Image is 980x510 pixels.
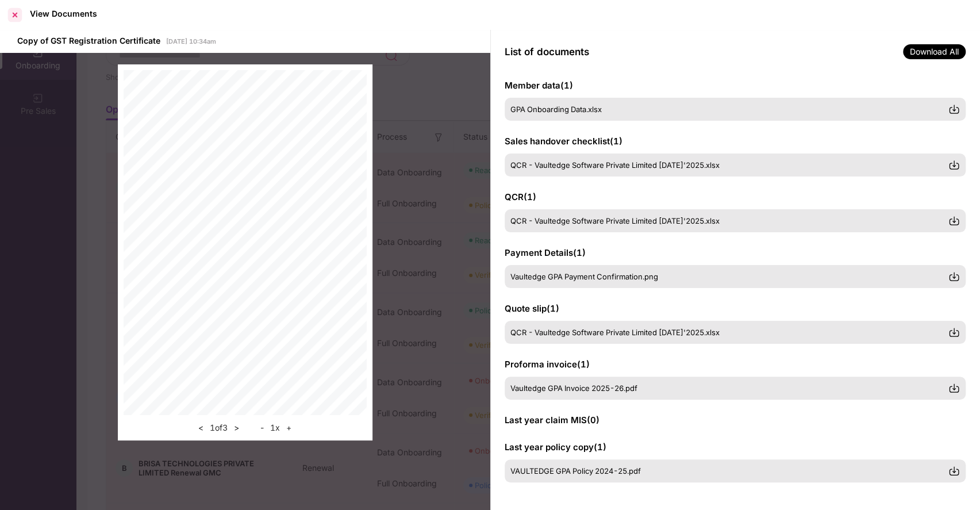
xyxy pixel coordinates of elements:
[948,215,960,227] img: svg+xml;base64,PHN2ZyBpZD0iRG93bmxvYWQtMzJ4MzIiIHhtbG5zPSJodHRwOi8vd3d3LnczLm9yZy8yMDAwL3N2ZyIgd2...
[948,271,960,282] img: svg+xml;base64,PHN2ZyBpZD0iRG93bmxvYWQtMzJ4MzIiIHhtbG5zPSJodHRwOi8vd3d3LnczLm9yZy8yMDAwL3N2ZyIgd2...
[505,247,586,258] span: Payment Details ( 1 )
[510,272,658,281] span: Vaultedge GPA Payment Confirmation.png
[903,44,966,59] span: Download All
[505,136,622,147] span: Sales handover checklist ( 1 )
[510,328,720,337] span: QCR - Vaultedge Software Private Limited [DATE]'2025.xlsx
[505,415,599,425] span: Last year claim MIS ( 0 )
[257,421,295,435] div: 1 x
[505,442,606,453] span: Last year policy copy ( 1 )
[510,384,637,393] span: Vaultedge GPA Invoice 2025-26.pdf
[510,160,720,170] span: QCR - Vaultedge Software Private Limited [DATE]'2025.xlsx
[257,421,267,435] button: -
[195,421,243,435] div: 1 of 3
[948,103,960,115] img: svg+xml;base64,PHN2ZyBpZD0iRG93bmxvYWQtMzJ4MzIiIHhtbG5zPSJodHRwOi8vd3d3LnczLm9yZy8yMDAwL3N2ZyIgd2...
[166,37,216,45] span: [DATE] 10:34am
[505,359,590,370] span: Proforma invoice ( 1 )
[30,9,97,18] div: View Documents
[505,80,573,91] span: Member data ( 1 )
[510,466,641,476] span: VAULTEDGE GPA Policy 2024-25.pdf
[17,36,160,45] span: Copy of GST Registration Certificate
[948,382,960,394] img: svg+xml;base64,PHN2ZyBpZD0iRG93bmxvYWQtMzJ4MzIiIHhtbG5zPSJodHRwOi8vd3d3LnczLm9yZy8yMDAwL3N2ZyIgd2...
[510,216,720,225] span: QCR - Vaultedge Software Private Limited [DATE]'2025.xlsx
[505,46,589,57] span: List of documents
[948,327,960,338] img: svg+xml;base64,PHN2ZyBpZD0iRG93bmxvYWQtMzJ4MzIiIHhtbG5zPSJodHRwOi8vd3d3LnczLm9yZy8yMDAwL3N2ZyIgd2...
[230,421,243,435] button: >
[505,303,559,314] span: Quote slip ( 1 )
[510,105,602,114] span: GPA Onboarding Data.xlsx
[195,421,207,435] button: <
[948,465,960,477] img: svg+xml;base64,PHN2ZyBpZD0iRG93bmxvYWQtMzJ4MzIiIHhtbG5zPSJodHRwOi8vd3d3LnczLm9yZy8yMDAwL3N2ZyIgd2...
[505,191,536,202] span: QCR ( 1 )
[283,421,295,435] button: +
[948,159,960,171] img: svg+xml;base64,PHN2ZyBpZD0iRG93bmxvYWQtMzJ4MzIiIHhtbG5zPSJodHRwOi8vd3d3LnczLm9yZy8yMDAwL3N2ZyIgd2...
